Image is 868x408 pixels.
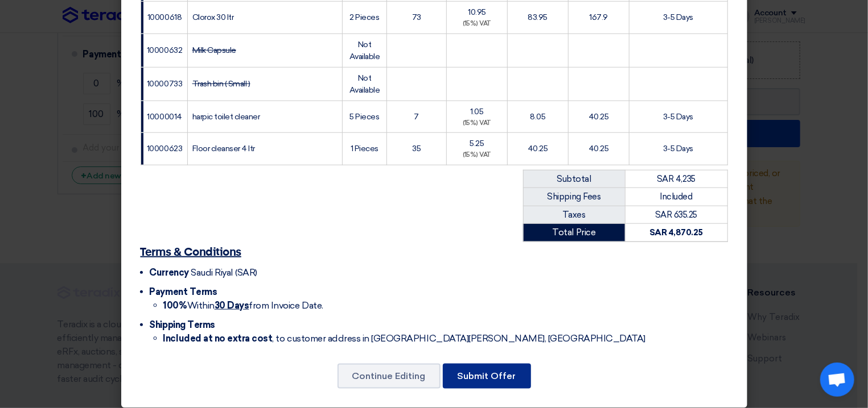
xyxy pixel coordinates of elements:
span: 35 [412,144,421,153]
span: 5 Pieces [349,112,379,122]
strike: Milk Capsule [192,45,236,55]
span: 167.9 [589,13,608,22]
div: (15%) VAT [451,151,503,160]
span: 73 [412,13,421,22]
span: Included [660,191,692,202]
span: 1 Pieces [351,144,379,153]
td: SAR 4,235 [625,170,727,188]
span: 1.05 [471,107,484,116]
span: 2 Pieces [349,13,379,22]
span: 3-5 Days [663,112,693,122]
span: Floor cleanser 4 ltr [192,144,255,153]
span: Not Available [349,73,380,95]
u: 30 Days [215,300,249,311]
div: (15%) VAT [451,119,503,128]
div: Open chat [820,363,854,397]
span: 40.25 [589,112,609,122]
td: 10000623 [141,133,187,165]
span: Not Available [349,40,380,61]
strong: Included at no extra cost [163,333,273,344]
td: 10000632 [141,34,187,67]
strike: Trash bin ( Small ) [192,79,250,89]
td: 10000014 [141,101,187,133]
li: , to customer address in [GEOGRAPHIC_DATA][PERSON_NAME], [GEOGRAPHIC_DATA] [163,332,728,345]
span: SAR 635.25 [655,210,697,220]
span: Shipping Terms [150,319,215,330]
u: Terms & Conditions [141,247,241,258]
span: 7 [414,112,419,122]
span: 5.25 [470,139,484,148]
span: 8.05 [530,112,545,122]
span: Currency [150,267,189,278]
button: Continue Editing [338,364,441,389]
span: Payment Terms [150,286,217,297]
span: 83.95 [528,13,548,22]
span: 10.95 [468,7,486,17]
span: 3-5 Days [663,13,693,22]
button: Submit Offer [443,364,531,389]
td: Subtotal [523,170,625,188]
span: harpic toilet cleaner [192,112,260,122]
td: 10000733 [141,67,187,101]
span: 3-5 Days [663,144,693,153]
td: Shipping Fees [523,188,625,206]
div: (15%) VAT [451,19,503,29]
span: 40.25 [528,144,548,153]
td: Taxes [523,206,625,224]
span: 40.25 [589,144,609,153]
td: 10000618 [141,2,187,34]
span: Within from Invoice Date. [163,300,323,311]
strong: 100% [163,300,187,311]
span: Clorox 30 ltr [192,13,234,22]
td: Total Price [523,224,625,242]
span: Saudi Riyal (SAR) [191,267,257,278]
strong: SAR 4,870.25 [649,227,703,238]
